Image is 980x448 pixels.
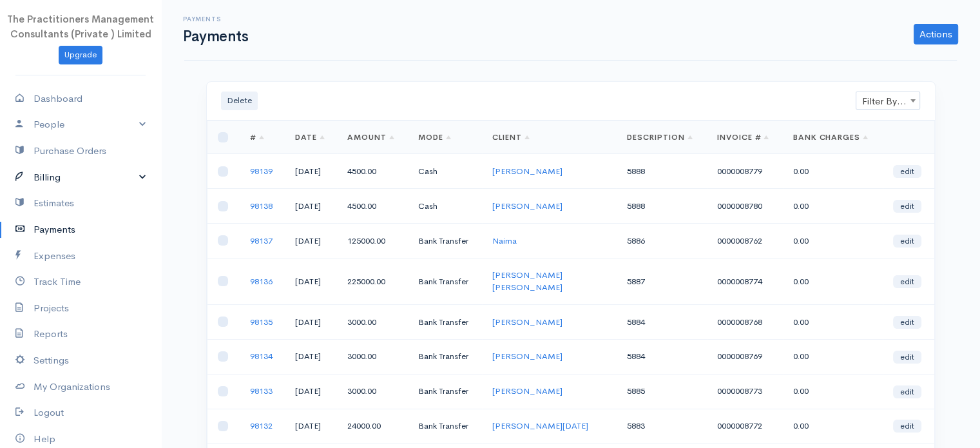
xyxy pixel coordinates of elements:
[617,258,707,304] td: 5887
[337,304,408,339] td: 3000.00
[492,269,562,293] a: [PERSON_NAME] [PERSON_NAME]
[492,235,517,246] a: Naima
[893,420,921,433] a: edit
[707,224,783,258] td: 0000008762
[337,258,408,304] td: 225000.00
[408,304,482,339] td: Bank Transfer
[893,351,921,364] a: edit
[914,24,958,44] a: Actions
[408,409,482,443] td: Bank Transfer
[707,304,783,339] td: 0000008768
[707,374,783,409] td: 0000008773
[250,385,273,396] a: 98133
[617,339,707,374] td: 5884
[285,154,337,189] td: [DATE]
[285,374,337,409] td: [DATE]
[627,132,693,142] a: Description
[408,224,482,258] td: Bank Transfer
[856,92,919,110] span: Filter By Client
[617,374,707,409] td: 5885
[250,166,273,177] a: 98139
[893,165,921,178] a: edit
[285,258,337,304] td: [DATE]
[893,235,921,248] a: edit
[492,132,530,142] a: Client
[408,189,482,224] td: Cash
[492,200,562,211] a: [PERSON_NAME]
[285,189,337,224] td: [DATE]
[408,374,482,409] td: Bank Transfer
[418,132,451,142] a: Mode
[250,132,264,142] a: #
[893,275,921,288] a: edit
[617,154,707,189] td: 5888
[337,339,408,374] td: 3000.00
[783,409,883,443] td: 0.00
[793,132,869,142] a: Bank Charges
[285,409,337,443] td: [DATE]
[783,374,883,409] td: 0.00
[221,92,258,110] button: Delete
[707,258,783,304] td: 0000008774
[492,351,562,362] a: [PERSON_NAME]
[783,154,883,189] td: 0.00
[717,132,769,142] a: Invoice #
[337,154,408,189] td: 4500.00
[408,339,482,374] td: Bank Transfer
[783,258,883,304] td: 0.00
[893,316,921,329] a: edit
[59,46,102,64] a: Upgrade
[337,189,408,224] td: 4500.00
[783,339,883,374] td: 0.00
[893,385,921,398] a: edit
[707,154,783,189] td: 0000008779
[285,224,337,258] td: [DATE]
[492,166,562,177] a: [PERSON_NAME]
[183,28,248,44] h1: Payments
[347,132,394,142] a: Amount
[250,276,273,287] a: 98136
[492,385,562,396] a: [PERSON_NAME]
[707,189,783,224] td: 0000008780
[707,409,783,443] td: 0000008772
[183,15,248,23] h6: Payments
[783,189,883,224] td: 0.00
[783,224,883,258] td: 0.00
[250,351,273,362] a: 98134
[250,317,273,327] a: 98135
[492,317,562,327] a: [PERSON_NAME]
[856,92,920,110] span: Filter By Client
[408,154,482,189] td: Cash
[250,200,273,211] a: 98138
[617,304,707,339] td: 5884
[7,13,154,40] span: The Practitioners Management Consultants (Private ) Limited
[492,420,588,431] a: [PERSON_NAME][DATE]
[617,409,707,443] td: 5883
[783,304,883,339] td: 0.00
[250,420,273,431] a: 98132
[285,339,337,374] td: [DATE]
[337,409,408,443] td: 24000.00
[250,235,273,246] a: 98137
[408,258,482,304] td: Bank Transfer
[295,132,325,142] a: Date
[893,200,921,213] a: edit
[707,339,783,374] td: 0000008769
[337,224,408,258] td: 125000.00
[617,189,707,224] td: 5888
[337,374,408,409] td: 3000.00
[617,224,707,258] td: 5886
[285,304,337,339] td: [DATE]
